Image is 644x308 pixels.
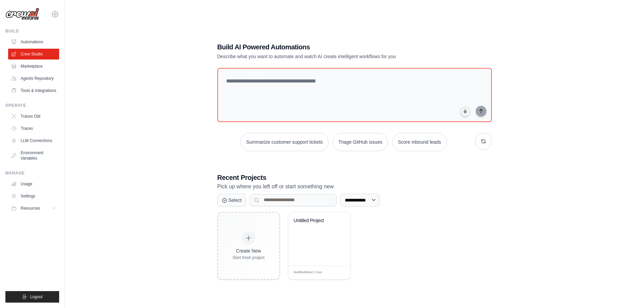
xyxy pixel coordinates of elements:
[8,85,59,96] a: Tools & Integrations
[5,8,39,21] img: Logo
[334,270,340,275] span: Edit
[233,247,265,254] div: Create New
[5,170,59,176] div: Manage
[8,73,59,84] a: Agents Repository
[294,270,323,275] span: Modified about 1 hour
[333,133,388,151] button: Triage GitHub issues
[217,173,492,182] h3: Recent Projects
[8,147,59,164] a: Environment Variables
[5,291,59,303] button: Logout
[460,106,470,117] button: Click to speak your automation idea
[233,255,265,260] div: Start fresh project
[392,133,447,151] button: Score inbound leads
[217,42,445,52] h1: Build AI Powered Automations
[294,218,335,224] div: Untitled Project
[8,111,59,122] a: Traces Old
[217,182,492,191] p: Pick up where you left off or start something new
[5,28,59,34] div: Build
[8,61,59,72] a: Marketplace
[217,194,246,207] button: Select
[5,103,59,108] div: Operate
[8,49,59,60] a: Crew Studio
[8,179,59,189] a: Usage
[8,37,59,47] a: Automations
[8,191,59,202] a: Settings
[240,133,328,151] button: Summarize customer support tickets
[8,123,59,134] a: Traces
[8,203,59,214] button: Resources
[21,206,40,211] span: Resources
[475,133,492,150] button: Get new suggestions
[30,294,43,300] span: Logout
[8,135,59,146] a: LLM Connections
[217,53,445,60] p: Describe what you want to automate and watch AI create intelligent workflows for you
